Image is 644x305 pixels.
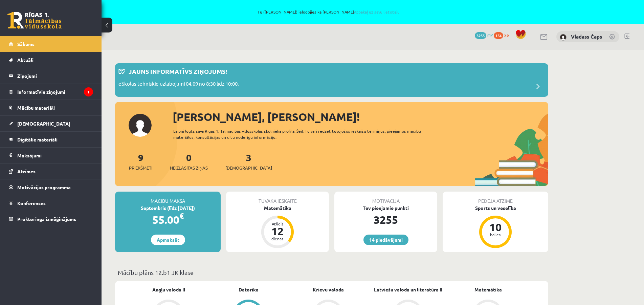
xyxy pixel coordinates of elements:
[226,192,329,204] div: Tuvākā ieskaite
[17,105,55,111] span: Mācību materiāli
[504,32,509,38] span: xp
[485,233,506,237] div: balles
[560,34,567,41] img: Vladass Čaps
[9,100,93,115] a: Mācību materiāli
[17,216,76,222] span: Proktoringa izmēģinājums
[354,9,400,15] a: Atpakaļ uz savu lietotāju
[179,211,184,221] span: €
[152,286,185,293] a: Angļu valoda II
[7,12,62,29] a: Rīgas 1. Tālmācības vidusskola
[313,286,344,293] a: Krievu valoda
[9,148,93,163] a: Maksājumi
[443,204,548,249] a: Sports un veselība 10 balles
[9,164,93,179] a: Atzīmes
[173,128,433,140] div: Laipni lūgts savā Rīgas 1. Tālmācības vidusskolas skolnieka profilā. Šeit Tu vari redzēt tuvojošo...
[115,192,221,204] div: Mācību maksa
[17,121,70,127] span: [DEMOGRAPHIC_DATA]
[17,57,34,63] span: Aktuāli
[129,165,152,171] span: Priekšmeti
[118,80,239,89] p: eSkolas tehniskie uzlabojumi 04.09 no 8:30 līdz 10:00.
[17,68,93,84] legend: Ziņojumi
[334,212,437,228] div: 3255
[9,52,93,68] a: Aktuāli
[115,204,221,212] div: Septembris (līdz [DATE])
[151,235,185,245] a: Apmaksāt
[9,132,93,147] a: Digitālie materiāli
[225,151,272,171] a: 3[DEMOGRAPHIC_DATA]
[443,204,548,212] div: Sports un veselība
[267,237,288,241] div: dienas
[84,87,93,96] i: 1
[494,32,512,38] a: 154 xp
[9,84,93,100] a: Informatīvie ziņojumi1
[173,109,548,125] div: [PERSON_NAME], [PERSON_NAME]!
[9,68,93,84] a: Ziņojumi
[17,184,71,190] span: Motivācijas programma
[9,116,93,131] a: [DEMOGRAPHIC_DATA]
[239,286,259,293] a: Datorika
[474,286,502,293] a: Matemātika
[17,168,36,174] span: Atzīmes
[129,67,227,76] p: Jauns informatīvs ziņojums!
[9,36,93,52] a: Sākums
[267,226,288,237] div: 12
[17,200,46,206] span: Konferences
[129,151,152,171] a: 9Priekšmeti
[571,33,602,40] a: Vladass Čaps
[267,222,288,226] div: Atlicis
[226,204,329,212] div: Matemātika
[443,192,548,204] div: Pēdējā atzīme
[17,148,93,163] legend: Maksājumi
[170,165,208,171] span: Neizlasītās ziņas
[9,211,93,227] a: Proktoringa izmēģinājums
[226,204,329,249] a: Matemātika Atlicis 12 dienas
[115,212,221,228] div: 55.00
[475,32,486,39] span: 3255
[487,32,493,38] span: mP
[170,151,208,171] a: 0Neizlasītās ziņas
[9,179,93,195] a: Motivācijas programma
[9,195,93,211] a: Konferences
[334,192,437,204] div: Motivācija
[494,32,503,39] span: 154
[118,67,545,93] a: Jauns informatīvs ziņojums! eSkolas tehniskie uzlabojumi 04.09 no 8:30 līdz 10:00.
[363,235,408,245] a: 14 piedāvājumi
[225,165,272,171] span: [DEMOGRAPHIC_DATA]
[17,41,35,47] span: Sākums
[118,268,546,277] p: Mācību plāns 12.b1 JK klase
[485,222,506,233] div: 10
[17,84,93,100] legend: Informatīvie ziņojumi
[78,10,580,14] span: Tu ([PERSON_NAME]) ielogojies kā [PERSON_NAME]
[374,286,442,293] a: Latviešu valoda un literatūra II
[334,204,437,212] div: Tev pieejamie punkti
[17,136,58,143] span: Digitālie materiāli
[475,32,493,38] a: 3255 mP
